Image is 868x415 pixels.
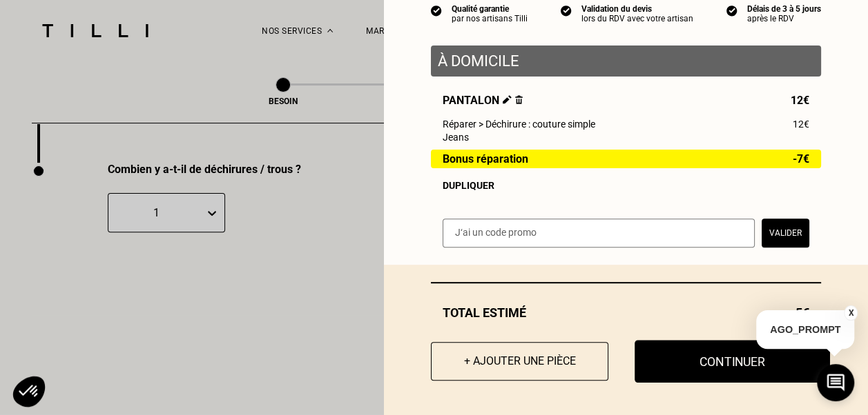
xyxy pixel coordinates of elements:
[561,4,572,17] img: icon list info
[431,342,608,381] button: + Ajouter une pièce
[726,4,737,17] img: icon list info
[452,4,528,14] div: Qualité garantie
[438,52,814,70] p: À domicile
[443,153,528,165] span: Bonus réparation
[756,310,854,349] p: AGO_PROMPT
[431,4,442,17] img: icon list info
[443,132,469,143] span: Jeans
[503,95,512,104] img: Éditer
[581,14,693,23] div: lors du RDV avec votre artisan
[443,119,595,130] span: Réparer > Déchirure : couture simple
[747,14,821,23] div: après le RDV
[443,94,523,107] span: Pantalon
[443,219,755,247] input: J‘ai un code promo
[791,94,809,107] span: 12€
[793,153,809,165] span: -7€
[581,4,693,14] div: Validation du devis
[844,305,858,321] button: X
[443,180,809,191] div: Dupliquer
[431,305,821,320] div: Total estimé
[762,219,809,247] button: Valider
[747,4,821,14] div: Délais de 3 à 5 jours
[515,95,523,104] img: Supprimer
[635,340,830,383] button: Continuer
[793,119,809,130] span: 12€
[452,14,528,23] div: par nos artisans Tilli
